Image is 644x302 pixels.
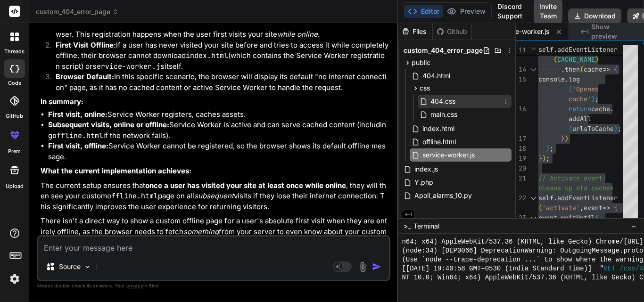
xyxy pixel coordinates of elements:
[404,5,443,18] button: Editor
[565,65,580,73] span: then
[443,5,489,18] button: Preview
[569,105,591,113] span: return
[6,182,24,190] label: Upload
[557,45,618,54] span: addEventListener
[569,75,580,83] span: log
[372,262,381,271] img: icon
[584,204,603,212] span: event
[603,204,610,212] span: =>
[591,95,595,103] span: )
[48,120,388,141] li: Service Worker is active and can serve cached content (including if the network fails).
[569,95,591,103] span: cache'
[145,181,346,190] strong: once a user has visited your site at least once while online
[41,166,191,175] strong: What the current implementation achieves:
[557,213,561,222] span: .
[538,75,565,83] span: console
[538,194,553,202] span: self
[429,109,458,120] span: main.css
[59,262,81,271] p: Source
[595,213,599,222] span: (
[4,48,25,56] label: threads
[183,227,219,236] em: something
[36,7,119,16] span: custom_404_error_page
[580,65,584,73] span: (
[516,65,526,74] div: 14
[595,55,599,64] span: )
[48,120,169,129] strong: Subsequent visits, online or offline:
[538,154,542,163] span: }
[420,83,430,93] span: css
[37,281,390,290] p: Always double-check its answers. Your in Bind
[546,154,550,163] span: ;
[595,95,599,103] span: ;
[568,8,621,24] button: Download
[41,180,388,212] p: The current setup ensures that , they will then see your custom page on all visits if they lose t...
[413,163,439,175] span: index.js
[357,261,368,272] img: attachment
[404,221,411,231] span: >_
[421,70,451,82] span: 404.html
[604,264,616,273] span: GET
[553,45,557,54] span: .
[516,134,526,144] div: 17
[516,45,526,55] span: 11
[546,144,550,153] span: )
[516,173,526,183] div: 21
[591,105,610,113] span: cache
[8,79,21,87] label: code
[527,65,539,74] div: Click to collapse the range.
[516,163,526,173] div: 20
[561,65,565,73] span: .
[412,58,430,67] span: public
[516,144,526,154] div: 18
[404,46,483,55] span: custom_404_error_page
[618,124,621,133] span: ;
[516,104,526,114] div: 16
[413,221,439,231] span: Terminal
[542,204,580,212] span: 'activate'
[126,283,143,288] span: privacy
[565,134,569,143] span: )
[7,271,23,287] img: settings
[538,184,614,192] span: cleans up old caches
[561,134,565,143] span: }
[584,65,603,73] span: cache
[572,85,599,93] span: 'Opened
[631,221,636,231] span: −
[413,177,434,188] span: Y.php
[48,141,108,150] strong: First visit, offline:
[56,72,114,81] strong: Browser Default:
[48,72,388,93] li: In this specific scenario, the browser will display its default "no internet connection" page, as...
[569,114,591,123] span: addAll
[421,136,457,147] span: offline.html
[614,124,618,133] span: )
[194,191,234,200] em: subsequent
[48,109,388,120] li: Service Worker registers, caches assets.
[83,263,91,271] img: Pick Models
[92,62,165,71] code: service-worker.js
[421,149,476,161] span: service-worker.js
[550,144,553,153] span: ;
[107,191,158,201] code: offline.html
[41,97,83,106] strong: In summary:
[553,194,557,202] span: .
[557,55,595,64] span: CACHE_NAME
[516,74,526,84] div: 15
[538,45,553,54] span: self
[527,193,539,203] div: Click to collapse the range.
[614,65,618,73] span: {
[610,105,614,113] span: .
[48,40,388,72] li: If a user has never visited your site before and tries to access it while completely offline, the...
[6,112,23,120] label: GitHub
[572,124,614,133] span: urlsToCache
[538,174,606,182] span: // Activate event:
[542,154,546,163] span: )
[561,213,595,222] span: waitUntil
[569,124,572,133] span: (
[402,264,603,273] span: [[DATE] 19:40:58 GMT+0530 (India Standard Time)] "
[553,55,557,64] span: (
[48,110,107,119] strong: First visit, online:
[421,123,455,134] span: index.html
[591,22,636,41] span: Show preview
[569,85,572,93] span: (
